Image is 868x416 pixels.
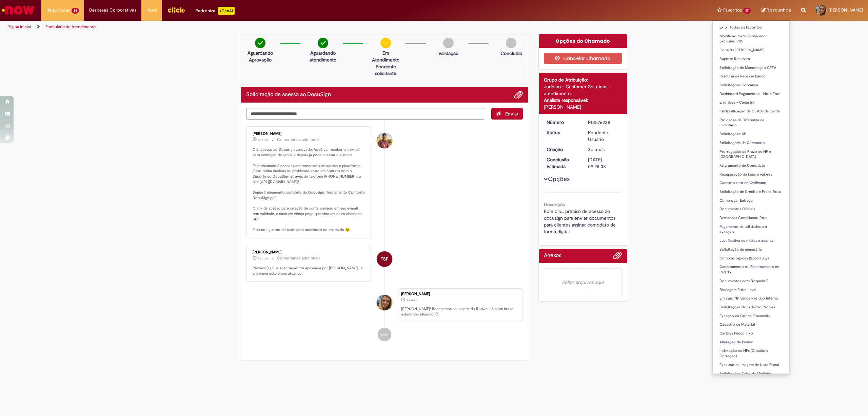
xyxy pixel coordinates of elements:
span: 3d atrás [588,146,605,152]
time: 01/10/2025 09:58:18 [258,138,269,142]
div: Bianca Morais Alves [377,295,392,310]
a: Emissão NF Venda Resíduo Interno [713,295,789,302]
div: Opções do Chamado [539,34,627,48]
a: Dashboard Pagamentos - Nota Fora [713,90,789,98]
a: Rascunhos [761,7,791,14]
dt: Criação [541,146,583,153]
span: Favoritos [723,7,742,14]
a: Indexação de NFs (Criação e Correção) [713,347,789,360]
div: Jurídico - Customer Solutions - atendimento [544,83,622,97]
a: Justificativa de multas e avarias [713,237,789,245]
img: ServiceNow [1,3,36,17]
div: [PERSON_NAME] [401,292,519,296]
span: Requisições [46,7,70,14]
p: Aguardando Aprovação [244,50,277,63]
li: Bianca Morais Alves [246,288,523,321]
span: 24 [72,8,79,14]
ul: Favoritos [712,20,790,374]
p: Concluído [500,50,522,57]
dt: Número [541,119,583,126]
button: Adicionar anexos [514,90,523,99]
p: Olá, acesso ao Docusign aprovado. Você vai receber um e-mail para definição de senha e depois já ... [253,147,366,232]
time: 29/09/2025 11:36:01 [406,298,417,302]
a: Exceção da Crítica Financeira [713,312,789,320]
dt: Status [541,129,583,136]
b: Descrição [544,201,565,207]
span: 2d atrás [258,256,269,260]
p: Prezado(a), Sua solicitação foi aprovada por [PERSON_NAME] , e em breve estaremos atuando. [253,266,366,276]
div: Grupo de Atribuição: [544,76,622,83]
img: img-circle-grey.png [443,38,454,48]
textarea: Digite sua mensagem aqui... [246,108,484,120]
a: Cartões Fundo Fixo [713,330,789,337]
a: Solicitação de Manutenção CFTV [713,64,789,72]
a: Demandas Conciliação Rota [713,214,789,222]
p: Aguardando atendimento [307,50,339,63]
span: 3d atrás [406,298,417,302]
span: Despesas Corporativas [89,7,136,14]
img: check-circle-green.png [255,38,265,48]
ul: Trilhas de página [5,21,574,33]
small: Comentários adicionais [277,137,320,143]
div: [PERSON_NAME] [253,132,366,136]
span: TSF [381,251,388,267]
span: Bom dia... preciso de acesso ao docusign para enviar documentos para clientes assinar comodato de... [544,208,617,235]
a: Documentos com Bloqueio R [713,277,789,285]
a: Formulário de Atendimento [45,24,96,30]
span: Enviar [505,111,518,117]
span: 37 [743,8,751,14]
a: Solicitações de Comodato [713,139,789,147]
a: Exclusão de Imagem de Nota Fiscal [713,361,789,369]
a: Comprovar Entrega [713,197,789,204]
a: Solicitação de numerário [713,246,789,253]
img: circle-minus.png [380,38,391,48]
a: Cadastro de Material [713,321,789,328]
img: click_logo_yellow_360x200.png [167,5,185,15]
p: Validação [438,50,458,57]
span: 2h atrás [258,138,269,142]
div: Analista responsável: [544,97,622,104]
a: Exibir todos os Favoritos [713,24,789,31]
dt: Conclusão Estimada [541,156,583,170]
span: More [146,7,157,14]
div: Tassia Soares Farnesi Correia [377,251,392,267]
div: Padroniza [196,7,235,15]
a: Suporte Recupera [713,55,789,63]
a: Solicitações Cobrança [713,82,789,89]
a: Página inicial [7,24,31,30]
a: Solicitação de Crédito e Prazo Rota [713,188,789,196]
a: Cadastro teto de Vasilhame [713,179,789,187]
div: 29/09/2025 11:36:01 [588,146,619,153]
span: Rascunhos [767,7,791,13]
button: Adicionar anexos [613,251,622,263]
a: Blindagem Frota Leve [713,286,789,294]
p: Em Atendimento [369,50,402,63]
button: Enviar [491,108,523,120]
h2: Anexos [544,253,561,259]
a: Solicitações Folha de Medição - OBZ Fixo [713,370,789,383]
a: Provisões de Diferença de Inventário [713,116,789,129]
div: Pendente Usuário [588,129,619,143]
em: Soltar arquivos aqui [544,268,622,296]
small: Comentários adicionais [277,255,320,261]
time: 29/09/2025 11:36:01 [588,146,605,152]
p: +GenAi [218,7,235,15]
a: Alteração de Pedido [713,339,789,346]
a: Recuperação de bens e valores [713,171,789,178]
a: Compras rápidas (Speed Buy) [713,255,789,262]
button: Cancelar Chamado [544,53,622,64]
div: [PERSON_NAME] [253,250,366,254]
time: 29/09/2025 16:25:08 [258,256,269,260]
a: Solicitações de cadastro Promax [713,304,789,311]
a: Pesquisa de Repasse Banco [713,73,789,80]
a: Consulta [PERSON_NAME] [713,47,789,54]
a: Modificar Prazo Fornecedor Exclusivo PSS [713,33,789,45]
h2: Solicitação de acesso ao DocuSign Histórico de tíquete [246,92,331,98]
a: Cancelamento ou Encerramento de Pedido [713,263,789,276]
a: Documentos Oficiais [713,205,789,213]
a: Faturamento de Comodato [713,162,789,169]
ul: Histórico de tíquete [246,120,523,348]
p: [PERSON_NAME]! Recebemos seu chamado R13576238 e em breve estaremos atuando. [401,306,519,317]
div: R13576238 [588,119,619,126]
a: Prorrogação de Prazo de NF e [GEOGRAPHIC_DATA] [713,148,789,161]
